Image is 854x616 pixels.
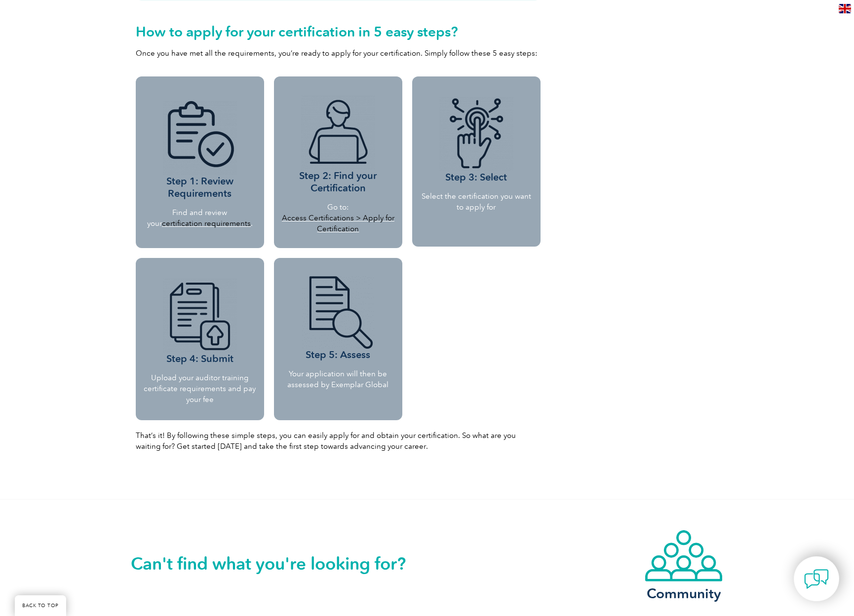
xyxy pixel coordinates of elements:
[131,556,427,572] h2: Can't find what you're looking for?
[277,368,399,390] p: Your application will then be assessed by Exemplar Global
[136,430,541,452] p: That’s it! By following these simple steps, you can easily apply for and obtain your certificatio...
[136,48,541,59] p: Once you have met all the requirements, you’re ready to apply for your certification. Simply foll...
[282,214,394,233] a: Access Certifications > Apply for Certification
[644,587,723,600] h3: Community
[277,275,399,361] h3: Step 5: Assess
[143,372,257,405] p: Upload your auditor training certificate requirements and pay your fee
[136,24,541,39] h2: How to apply for your certification in 5 easy steps?
[280,202,396,234] p: Go to:
[644,529,723,582] img: icon-community.webp
[420,191,533,213] p: Select the certification you want to apply for
[280,96,396,194] h3: Step 2: Find your Certification
[147,207,253,229] p: Find and review your .
[839,4,851,13] img: en
[162,219,251,228] a: certification requirements
[15,595,66,616] a: BACK TO TOP
[644,529,723,600] a: Community
[420,97,533,183] h3: Step 3: Select
[804,567,829,591] img: contact-chat.png
[143,279,257,365] h3: Step 4: Submit
[147,101,253,200] h3: Step 1: Review Requirements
